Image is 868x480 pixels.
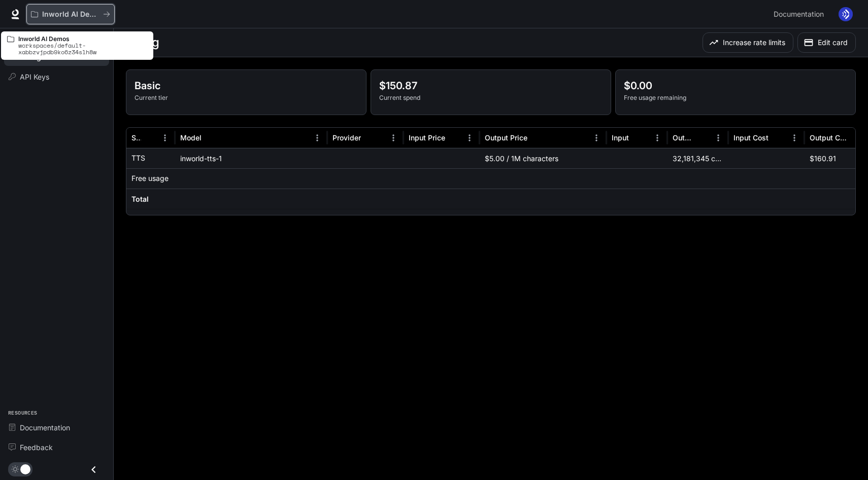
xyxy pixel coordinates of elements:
div: 32,181,345 characters [667,148,728,168]
button: Menu [589,130,604,145]
button: Menu [787,130,802,145]
div: Input Cost [733,133,769,142]
div: inworld-tts-1 [175,148,327,168]
button: Sort [630,130,645,145]
span: Documentation [774,8,824,21]
button: Menu [650,130,665,145]
p: Current spend [379,93,603,102]
button: Menu [310,130,325,145]
a: Documentation [770,4,831,24]
div: Input [612,133,629,142]
div: Model [180,133,202,142]
button: Menu [386,130,401,145]
button: Menu [157,130,173,145]
button: Sort [770,130,785,145]
p: $150.87 [379,78,603,93]
span: Feedback [20,442,53,453]
button: Increase rate limits [703,32,793,53]
button: Menu [711,130,726,145]
div: Output Price [485,133,527,142]
h6: Total [131,194,149,204]
p: TTS [131,153,145,163]
button: Sort [528,130,544,145]
p: Free usage remaining [624,93,847,102]
button: Edit card [797,32,856,53]
button: Sort [142,130,157,145]
button: User avatar [836,4,856,24]
p: Current tier [135,93,358,102]
button: All workspaces [26,4,115,24]
div: Input Price [409,133,445,142]
p: workspaces/default-xabbzvjpdb9ko6z34slh8w [18,42,147,55]
div: Service [131,133,141,142]
span: API Keys [20,71,49,82]
button: Menu [462,130,477,145]
button: Sort [446,130,461,145]
button: Close drawer [82,459,105,480]
p: Basic [135,78,358,93]
div: $5.00 / 1M characters [480,148,607,168]
div: Output [673,133,694,142]
img: User avatar [839,7,853,21]
span: Documentation [20,422,70,433]
button: Sort [848,130,863,145]
span: Dark mode toggle [20,463,30,474]
p: Free usage [131,173,169,183]
a: Documentation [4,419,109,436]
p: $0.00 [624,78,847,93]
a: Feedback [4,438,109,456]
div: Provider [332,133,361,142]
button: Sort [203,130,218,145]
div: Output Cost [810,133,847,142]
a: API Keys [4,68,109,86]
p: Inworld AI Demos [42,10,99,19]
button: Sort [362,130,377,145]
button: Sort [695,130,711,145]
p: Inworld AI Demos [18,35,147,42]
